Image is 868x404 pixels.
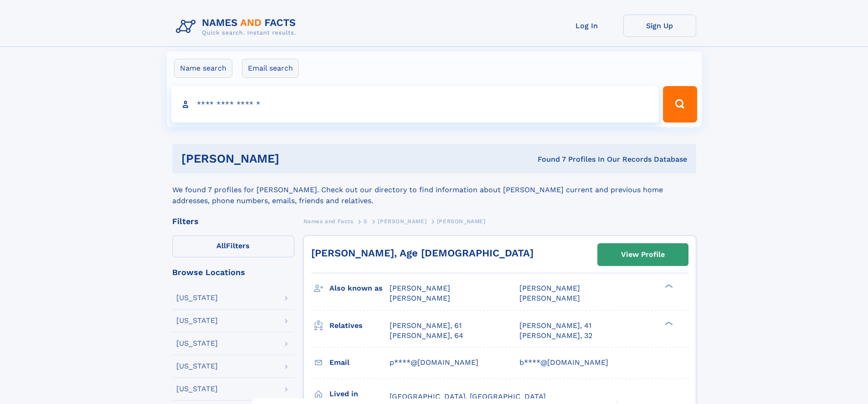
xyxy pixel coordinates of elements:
[519,321,591,331] a: [PERSON_NAME], 41
[329,318,390,333] h3: Relatives
[390,294,450,302] span: [PERSON_NAME]
[172,217,294,225] div: Filters
[519,331,592,341] a: [PERSON_NAME], 32
[364,218,368,225] span: S
[172,174,696,206] div: We found 7 profiles for [PERSON_NAME]. Check out our directory to find information about [PERSON_...
[364,215,368,227] a: S
[176,340,218,347] div: [US_STATE]
[663,320,673,326] div: ❯
[171,86,659,123] input: search input
[172,235,294,257] label: Filters
[378,218,426,225] span: [PERSON_NAME]
[181,153,409,164] h1: [PERSON_NAME]
[621,244,665,265] div: View Profile
[550,15,623,37] a: Log In
[663,283,673,289] div: ❯
[390,392,546,401] span: [GEOGRAPHIC_DATA], [GEOGRAPHIC_DATA]
[663,86,697,123] button: Search Button
[329,281,390,296] h3: Also known as
[172,15,303,39] img: Logo Names and Facts
[437,218,486,225] span: [PERSON_NAME]
[242,59,299,78] label: Email search
[329,355,390,370] h3: Email
[176,363,218,370] div: [US_STATE]
[176,294,218,302] div: [US_STATE]
[174,59,232,78] label: Name search
[390,331,463,341] a: [PERSON_NAME], 64
[176,317,218,324] div: [US_STATE]
[176,385,218,393] div: [US_STATE]
[598,244,688,266] a: View Profile
[519,284,580,292] span: [PERSON_NAME]
[303,215,354,227] a: Names and Facts
[216,241,226,250] span: All
[519,294,580,302] span: [PERSON_NAME]
[390,284,450,292] span: [PERSON_NAME]
[408,154,687,164] div: Found 7 Profiles In Our Records Database
[329,386,390,402] h3: Lived in
[172,268,294,276] div: Browse Locations
[390,321,462,331] a: [PERSON_NAME], 61
[311,247,534,259] a: [PERSON_NAME], Age [DEMOGRAPHIC_DATA]
[378,215,426,227] a: [PERSON_NAME]
[623,15,696,37] a: Sign Up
